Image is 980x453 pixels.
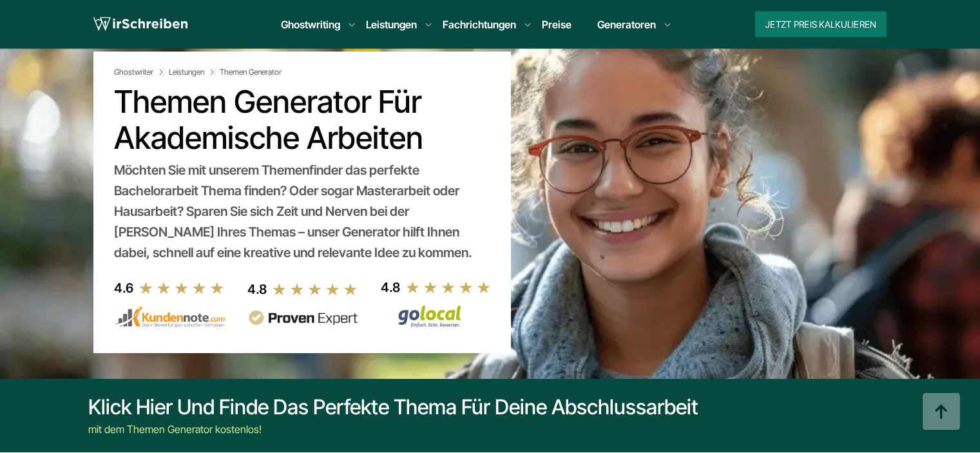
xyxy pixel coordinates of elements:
button: Jetzt Preis kalkulieren [755,12,887,37]
div: 4.8 [381,277,400,298]
div: 4.8 [247,279,267,300]
div: Klick hier und finde das perfekte Thema für deine Abschlussarbeit [88,394,698,420]
a: Fachrichtungen [443,17,516,32]
a: Generatoren [597,17,656,32]
a: Preise [542,18,572,31]
img: provenexpert reviews [247,310,358,326]
img: logo wirschreiben [93,15,187,34]
a: Leistungen [366,17,417,32]
img: stars [272,282,358,296]
img: kundennote [114,306,225,328]
h1: Themen Generator für akademische Arbeiten [114,84,490,156]
a: Leistungen [169,67,217,77]
img: stars [139,281,225,295]
div: 4.6 [114,278,133,298]
span: Themen Generator [220,67,282,77]
div: mit dem Themen Generator kostenlos! [88,421,698,437]
img: stars [405,280,492,294]
img: Wirschreiben Bewertungen [381,305,492,328]
a: Ghostwriting [281,17,340,32]
img: button top [922,393,961,432]
a: Ghostwriter [114,67,166,77]
div: Möchten Sie mit unserem Themenfinder das perfekte Bachelorarbeit Thema finden? Oder sogar Mastera... [114,160,490,263]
